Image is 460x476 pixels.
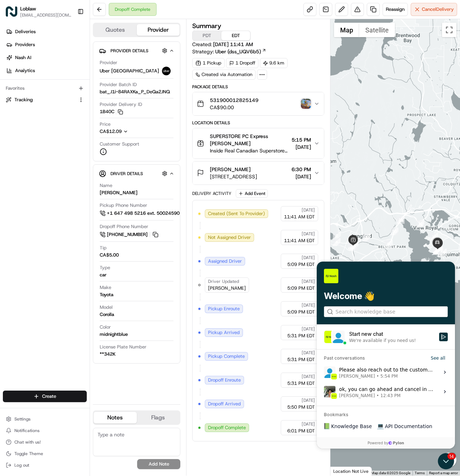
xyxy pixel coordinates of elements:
div: 8 [362,233,370,241]
a: Analytics [3,65,90,76]
button: [EMAIL_ADDRESS][DOMAIN_NAME] [20,12,72,18]
span: Driver Details [111,171,143,177]
span: Name [100,182,112,189]
button: 531900012825149CA$90.00photo_proof_of_delivery image [193,92,324,115]
span: 5:15 PM [292,136,311,143]
h3: Summary [192,23,221,29]
div: Corolla [100,311,114,318]
span: Price [100,121,111,128]
div: 10 [391,227,398,235]
span: Provider Delivery ID [100,101,142,108]
button: Chat with us! [3,437,87,447]
span: 5:09 PM EDT [287,261,315,268]
span: Tracking [14,97,33,103]
span: Dropoff Arrived [208,401,241,407]
span: [PHONE_NUMBER] [107,231,148,238]
div: 19 [433,246,441,254]
button: Provider Details [99,45,174,57]
span: Map data ©2025 Google [371,471,410,475]
span: Model [100,304,113,311]
div: 15 [434,246,442,254]
div: Favorites [3,83,87,94]
button: Show satellite imagery [359,23,395,37]
span: Provider Details [111,48,148,54]
a: [PHONE_NUMBER] [100,231,159,239]
span: Inside Real Canadian Superstore, [STREET_ADDRESS][PERSON_NAME][PERSON_NAME] [210,147,289,154]
img: Loblaw [6,6,17,17]
span: Pickup Enroute [208,306,240,312]
span: 5:31 PM EDT [287,356,315,363]
div: CA$5.00 [100,252,119,258]
button: +1 647 498 5216 ext. 50024590 [100,209,191,217]
button: Tracking [3,94,87,106]
span: Log out [14,462,29,468]
span: Dropoff Complete [208,424,246,431]
button: [PERSON_NAME][STREET_ADDRESS]6:30 PM[DATE] [193,161,324,184]
span: [DATE] [302,302,315,308]
span: Make [100,284,111,291]
div: 16 [435,247,443,255]
span: Analytics [15,67,35,74]
img: Google [332,466,356,476]
button: 1B40C [100,108,123,115]
span: Loblaw [20,5,36,12]
div: 7 [349,241,357,249]
a: Providers [3,39,90,50]
button: CA$12.09 [100,128,163,135]
span: 531900012825149 [210,97,258,104]
div: 14 [439,249,447,257]
div: midnightblue [100,331,128,338]
span: [DATE] [302,326,315,332]
span: [DATE] [292,143,311,151]
span: Driver Updated [208,279,239,284]
a: Uber (dss_UQV6b5) [215,48,266,55]
button: Show street map [334,23,359,37]
span: [DATE] [302,207,315,213]
span: Dropoff Phone Number [100,223,148,230]
div: 12 [416,220,424,228]
span: Dropoff Enroute [208,377,241,383]
span: Assigned Driver [208,258,242,264]
span: Created (Sent To Provider) [208,210,265,217]
img: uber-new-logo.jpeg [162,67,171,75]
div: Delivery Activity [192,191,231,196]
div: 9 [384,240,392,248]
div: Strategy: [192,48,266,55]
div: 1 Pickup [192,58,225,68]
div: 3 [333,238,341,246]
div: 4 [348,241,356,249]
span: [STREET_ADDRESS] [210,173,257,180]
iframe: Open customer support [437,452,456,472]
span: SUPERSTORE PC Express [PERSON_NAME] [210,133,289,147]
span: [DATE] [302,231,315,237]
span: Reassign [386,6,405,13]
div: car [100,272,107,278]
span: [DATE] [302,374,315,379]
button: Flags [137,412,180,423]
span: bat_J1i-84RAXKa_P_DeQa2JNQ [100,89,170,95]
span: Provider Batch ID [100,81,137,88]
span: Pickup Complete [208,353,245,360]
a: Terms (opens in new tab) [415,471,425,475]
span: Not Assigned Driver [208,234,251,241]
span: CA$12.09 [100,128,122,134]
span: 5:09 PM EDT [287,309,315,315]
button: Quotes [94,24,137,36]
span: License Plate Number [100,344,146,350]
